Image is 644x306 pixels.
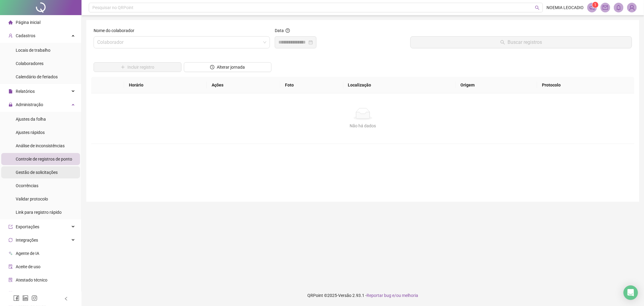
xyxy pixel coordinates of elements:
[16,89,35,94] span: Relatórios
[22,295,28,301] span: linkedin
[16,210,62,215] span: Link para registro rápido
[594,3,597,7] span: 1
[210,65,214,69] span: clock-circle
[537,77,634,93] th: Protocolo
[535,5,540,10] span: search
[16,251,39,256] span: Agente de IA
[16,20,40,25] span: Página inicial
[592,2,598,8] sup: 1
[64,297,68,301] span: left
[94,62,181,72] button: Incluir registro
[217,64,245,70] span: Alterar jornada
[8,291,13,295] span: qrcode
[343,77,456,93] th: Localização
[456,77,537,93] th: Origem
[16,183,38,188] span: Ocorrências
[16,224,39,229] span: Exportações
[367,293,418,298] span: Reportar bug e/ou melhoria
[16,102,43,107] span: Administração
[410,36,632,48] button: Buscar registros
[16,130,45,135] span: Ajustes rápidos
[16,33,35,38] span: Cadastros
[16,143,65,148] span: Análise de inconsistências
[16,291,43,296] span: Gerar QRCode
[16,238,38,243] span: Integrações
[16,61,43,66] span: Colaboradores
[8,265,13,269] span: audit
[16,74,58,79] span: Calendário de feriados
[8,103,13,107] span: lock
[8,34,13,38] span: user-add
[546,4,584,11] span: NOEMIA LEOCADIO
[124,77,207,93] th: Horário
[94,27,138,34] label: Nome do colaborador
[8,89,13,93] span: file
[16,157,72,161] span: Controle de registros de ponto
[13,295,19,301] span: facebook
[8,238,13,242] span: sync
[8,278,13,282] span: solution
[16,117,46,122] span: Ajustes da folha
[184,65,272,70] a: Alterar jornada
[589,5,595,10] span: notification
[16,197,48,201] span: Validar protocolo
[627,3,636,12] img: 89156
[82,285,644,306] footer: QRPoint © 2025 - 2.93.1 -
[286,28,290,33] span: question-circle
[207,77,280,93] th: Ações
[98,122,627,129] div: Não há dados
[623,285,638,300] div: Open Intercom Messenger
[338,293,351,298] span: Versão
[184,62,272,72] button: Alterar jornada
[16,264,40,269] span: Aceite de uso
[8,225,13,229] span: export
[8,20,13,24] span: home
[16,48,50,53] span: Locais de trabalho
[16,278,47,282] span: Atestado técnico
[280,77,343,93] th: Foto
[616,5,621,10] span: bell
[275,28,284,33] span: Data
[31,295,37,301] span: instagram
[603,5,608,10] span: mail
[16,170,58,175] span: Gestão de solicitações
